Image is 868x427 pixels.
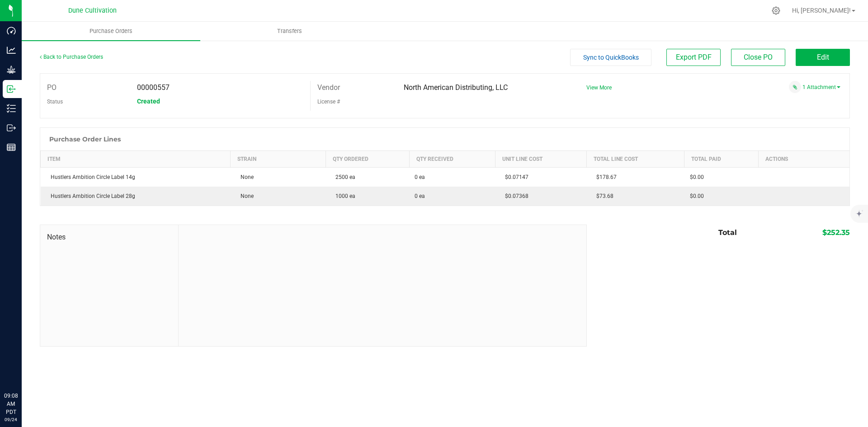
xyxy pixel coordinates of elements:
span: 00000557 [137,83,170,92]
iframe: Resource center unread badge [27,353,38,364]
span: $0.07368 [500,193,528,199]
span: $252.35 [822,228,850,237]
a: Back to Purchase Orders [40,54,103,60]
span: 1000 ea [331,193,355,199]
th: Strain [231,151,325,168]
p: 09/24 [4,416,18,423]
h1: Purchase Order Lines [49,136,121,143]
span: Attach a document [789,81,801,93]
span: Sync to QuickBooks [583,54,639,61]
span: Total [718,228,737,237]
span: Notes [47,232,171,243]
div: Manage settings [770,6,782,15]
span: Transfers [265,27,314,35]
th: Actions [758,151,849,168]
a: 1 Attachment [802,84,840,90]
inline-svg: Outbound [7,123,16,132]
div: Hustlers Ambition Circle Label 28g [46,192,225,200]
span: Purchase Orders [77,27,145,35]
button: Export PDF [666,49,721,66]
span: North American Distributing, LLC [404,83,508,92]
th: Item [41,151,231,168]
span: None [236,174,254,180]
span: $178.67 [592,174,617,180]
span: None [236,193,254,199]
th: Unit Line Cost [495,151,586,168]
inline-svg: Reports [7,143,16,152]
button: Close PO [731,49,785,66]
th: Qty Ordered [325,151,409,168]
label: Vendor [317,81,340,94]
td: $0.00 [684,168,758,187]
span: Created [137,98,160,105]
span: Dune Cultivation [68,7,117,14]
inline-svg: Inbound [7,84,16,94]
a: Transfers [200,22,379,41]
label: Status [47,95,63,108]
span: 0 ea [415,192,425,200]
span: $73.68 [592,193,613,199]
th: Total Paid [684,151,758,168]
label: License # [317,95,340,108]
inline-svg: Dashboard [7,26,16,35]
inline-svg: Grow [7,65,16,74]
span: Edit [817,53,829,61]
th: Total Line Cost [586,151,684,168]
a: View More [586,84,612,91]
td: $0.00 [684,187,758,206]
div: Hustlers Ambition Circle Label 14g [46,173,225,181]
p: 09:08 AM PDT [4,392,18,416]
iframe: Resource center [9,355,36,382]
inline-svg: Inventory [7,104,16,113]
span: Export PDF [676,53,712,61]
button: Edit [796,49,850,66]
span: $0.07147 [500,174,528,180]
a: Purchase Orders [22,22,200,41]
inline-svg: Analytics [7,46,16,55]
span: Close PO [744,53,773,61]
button: Sync to QuickBooks [570,49,651,66]
span: Hi, [PERSON_NAME]! [792,7,851,14]
span: 2500 ea [331,174,355,180]
span: 0 ea [415,173,425,181]
label: PO [47,81,57,94]
th: Qty Received [409,151,495,168]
